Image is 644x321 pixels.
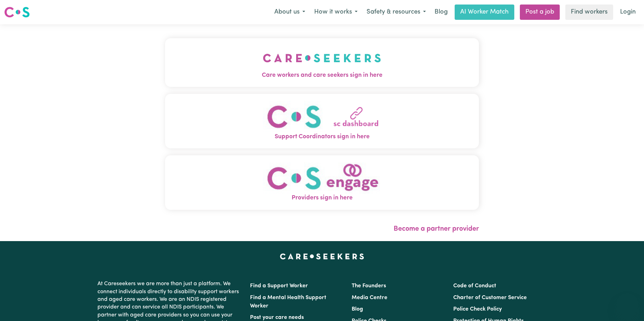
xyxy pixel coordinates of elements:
[394,225,479,232] a: Become a partner provider
[4,4,30,20] a: Careseekers logo
[310,5,362,19] button: How it works
[453,306,502,312] a: Police Check Policy
[430,5,452,20] a: Blog
[352,295,387,301] a: Media Centre
[362,5,430,19] button: Safety & resources
[616,293,638,315] iframe: Button to launch messaging window
[453,295,527,301] a: Charter of Customer Service
[565,5,613,20] a: Find workers
[165,194,479,203] span: Providers sign in here
[165,38,479,87] button: Care workers and care seekers sign in here
[165,71,479,80] span: Care workers and care seekers sign in here
[250,283,308,289] a: Find a Support Worker
[616,5,640,20] a: Login
[352,306,363,312] a: Blog
[250,295,326,309] a: Find a Mental Health Support Worker
[453,283,496,289] a: Code of Conduct
[280,254,364,259] a: Careseekers home page
[165,132,479,141] span: Support Coordinators sign in here
[165,155,479,210] button: Providers sign in here
[4,6,30,18] img: Careseekers logo
[520,5,560,20] a: Post a job
[165,94,479,148] button: Support Coordinators sign in here
[455,5,514,20] a: AI Worker Match
[352,283,386,289] a: The Founders
[270,5,310,19] button: About us
[250,315,304,320] a: Post your care needs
